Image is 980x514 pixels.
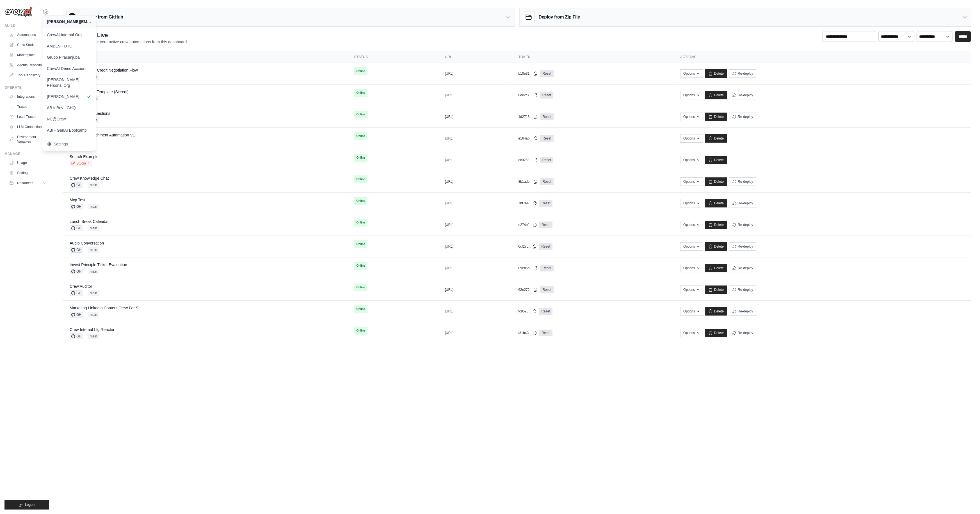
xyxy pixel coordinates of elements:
span: [PERSON_NAME] [47,94,91,99]
span: CrewAI Internal Org [47,32,91,38]
button: Re-deploy [729,329,756,337]
span: GH [70,225,83,231]
a: Delete [705,69,727,78]
span: CrewAI Demo Account [47,66,91,71]
button: 1d2718... [518,115,538,119]
span: main [88,247,99,253]
a: Delete [705,264,727,272]
span: Online [354,284,367,291]
a: Crew Knowledge Chat [70,176,109,181]
a: Marketing Linkedin Content Crew For S... [70,306,142,310]
button: 7bf7e4... [518,201,537,205]
span: NC@Crew [47,116,91,122]
div: Manage [4,152,49,156]
span: AB InBev - GHQ [47,105,91,111]
p: Manage and monitor your active crew automations from this dashboard. [63,39,188,45]
button: Re-deploy [729,307,756,316]
span: Grupo Piracanjuba [47,54,91,60]
button: ec02e3... [518,158,538,162]
span: Online [354,197,367,205]
button: Re-deploy [729,242,756,251]
a: Marketplace [7,51,49,60]
button: 62e272... [518,287,538,292]
a: CrewAI Internal Org [42,29,96,40]
a: Reset [540,286,553,293]
a: CrewAI Demo Account [42,63,96,74]
span: Online [354,175,367,183]
button: Options [680,264,703,272]
span: Online [354,240,367,248]
h2: Automations Live [63,31,188,39]
div: Operate [4,85,49,90]
span: Online [354,262,367,270]
button: e164ab... [518,136,538,141]
img: GitHub Logo [67,12,78,23]
a: Delete [705,307,727,316]
button: Re-deploy [729,264,756,272]
a: Reset [540,265,553,271]
a: AB InBev - GHQ [42,102,96,113]
a: Delete [705,221,727,229]
iframe: Chat Widget [952,487,980,514]
a: Delete [705,177,727,186]
button: 0cf27d... [518,244,537,249]
button: Options [680,199,703,207]
button: Options [680,285,703,294]
span: Online [354,67,367,75]
a: Delete [705,113,727,121]
span: GH [70,247,83,253]
button: Options [680,177,703,186]
button: Resources [7,179,49,188]
a: Delete [705,242,727,251]
span: main [88,312,99,317]
a: Invest Principle Ticket Evaluation [70,262,127,267]
a: Reset [539,200,552,207]
span: [PERSON_NAME] - Personal Org [47,77,91,88]
button: Options [680,307,703,316]
a: Conversational Credit Negotiation Flow [70,68,138,72]
span: GH [70,312,83,317]
button: f31b43... [518,331,537,335]
span: GH [70,182,83,188]
a: [PERSON_NAME] [42,91,96,102]
button: Re-deploy [729,199,756,207]
span: Online [354,111,367,118]
h3: Deploy from GitHub [82,14,123,20]
button: Options [680,221,703,229]
img: Logo [4,6,33,17]
a: Mcp Test [70,198,85,202]
span: main [88,204,99,209]
a: Integrations [7,92,49,101]
a: Delete [705,134,727,143]
a: Traces [7,102,49,111]
button: Re-deploy [729,69,756,78]
a: Reset [539,330,552,336]
a: Delete [705,199,727,207]
a: Lunch Break Calendar [70,219,109,224]
span: Settings [47,141,91,147]
span: Logout [25,502,35,507]
span: GH [70,269,83,274]
button: Options [680,134,703,143]
a: Reset [540,92,553,99]
a: Reset [539,308,552,315]
button: Re-deploy [729,91,756,99]
th: Status [348,51,438,63]
button: Re-deploy [729,177,756,186]
a: Reset [540,113,553,120]
a: Delete [705,329,727,337]
span: Online [354,154,367,162]
a: Reset [540,178,553,185]
div: [PERSON_NAME][EMAIL_ADDRESS][DOMAIN_NAME] [47,19,91,24]
button: Re-deploy [729,285,756,294]
a: Reset [540,157,553,163]
div: Build [4,24,49,28]
span: Online [354,305,367,313]
button: 09eb5d... [518,266,538,270]
button: Options [680,156,703,164]
a: Reset [539,221,552,228]
button: Re-deploy [729,113,756,121]
a: Environment Variables [7,133,49,146]
span: main [88,225,99,231]
span: Online [354,219,367,227]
